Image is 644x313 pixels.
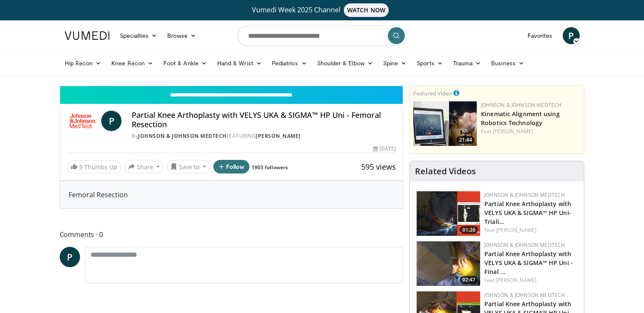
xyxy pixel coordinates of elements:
h4: Related Videos [415,166,476,176]
input: Search topics, interventions [238,25,407,46]
a: Pediatrics [267,55,312,72]
img: 2dac1888-fcb6-4628-a152-be974a3fbb82.png.150x105_q85_crop-smart_upscale.png [417,241,480,286]
small: Featured Video [413,89,452,97]
span: 595 views [361,162,396,172]
a: Johnson & Johnson MedTech [484,191,565,198]
span: 01:26 [460,226,478,234]
button: Follow [213,160,250,173]
img: 54517014-b7e0-49d7-8366-be4d35b6cc59.png.150x105_q85_crop-smart_upscale.png [417,191,480,236]
div: Feat. [484,226,577,234]
a: Johnson & Johnson MedTech [484,241,565,249]
a: P [60,247,80,267]
a: [PERSON_NAME] [496,226,536,234]
a: Johnson & Johnson MedTech [138,132,227,140]
h4: Partial Knee Arthoplasty with VELYS UKA & SIGMA™ HP Uni - Femoral Resection [132,111,396,129]
a: [PERSON_NAME] [256,132,301,140]
a: 02:47 [417,241,480,286]
a: Partial Knee Arthoplasty with VELYS UKA & SIGMA™ HP Uni- Triali… [484,200,571,226]
div: Feat. [484,277,577,284]
div: Femoral Resection [60,181,403,208]
button: Share [124,160,164,173]
a: Knee Recon [106,55,158,72]
a: Business [486,55,529,72]
a: 3 Thumbs Up [67,160,121,173]
a: Johnson & Johnson MedTech [481,101,561,109]
a: Shoulder & Elbow [312,55,378,72]
div: [DATE] [373,145,396,153]
a: Partial Knee Arthoplasty with VELYS UKA & SIGMA™ HP Uni - Final … [484,250,573,276]
a: Hand & Wrist [212,55,267,72]
a: 1903 followers [252,164,288,171]
a: [PERSON_NAME] [496,277,536,284]
a: Spine [378,55,412,72]
button: Save to [167,160,210,173]
a: Hip Recon [60,55,107,72]
a: 21:44 [413,101,477,146]
div: By FEATURING [132,132,396,140]
span: WATCH NOW [344,3,389,17]
div: Feat. [481,128,580,135]
img: VuMedi Logo [65,31,110,40]
a: Sports [412,55,448,72]
a: P [101,111,122,131]
a: Vumedi Week 2025 ChannelWATCH NOW [66,3,578,17]
a: Kinematic Alignment using Robotics Technology [481,110,560,127]
a: Browse [162,27,201,44]
span: Comments 0 [60,229,404,240]
a: Trauma [448,55,486,72]
a: Specialties [115,27,163,44]
a: Foot & Ankle [158,55,212,72]
img: Johnson & Johnson MedTech [67,111,98,131]
a: P [563,27,580,44]
span: 3 [79,163,83,171]
span: 21:44 [456,136,475,144]
a: [PERSON_NAME] [493,128,533,135]
span: 02:47 [460,276,478,284]
a: Favorites [522,27,558,44]
a: 01:26 [417,191,480,236]
a: Johnson & Johnson MedTech [484,291,565,299]
img: 85482610-0380-4aae-aa4a-4a9be0c1a4f1.150x105_q85_crop-smart_upscale.jpg [413,101,477,146]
